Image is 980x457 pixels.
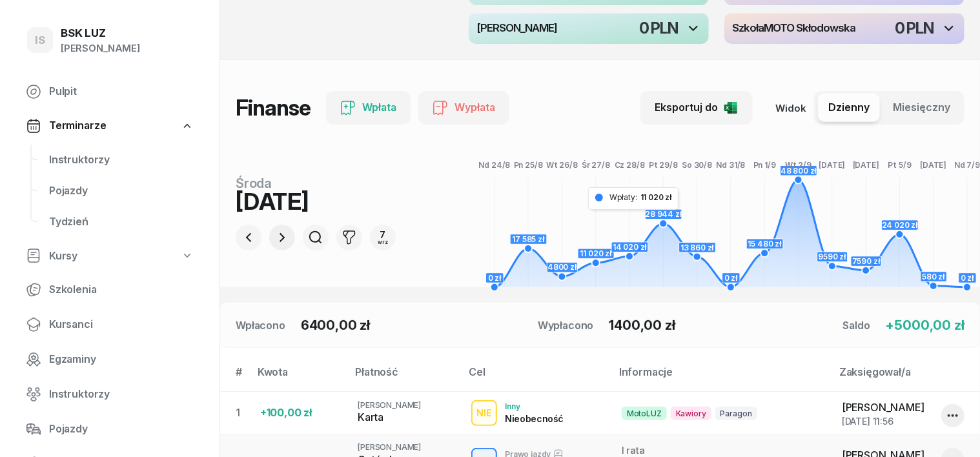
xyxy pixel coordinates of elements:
[615,160,645,170] tspan: Cz 28/8
[15,379,204,410] a: Instruktorzy
[378,230,388,239] div: 7
[236,190,396,213] div: [DATE]
[15,274,204,305] a: Szkolenia
[671,407,711,420] span: Kawiory
[843,318,870,333] div: Saldo
[49,117,106,134] span: Terminarze
[853,160,879,170] tspan: [DATE]
[639,21,678,36] div: 0 PLN
[220,363,250,391] th: #
[15,241,204,271] a: Kursy
[236,318,285,333] div: Wpłacono
[358,409,451,426] div: Karta
[476,23,557,34] h4: [PERSON_NAME]
[832,363,980,391] th: Zaksięgował/a
[732,23,855,34] h4: SzkołaMOTO Skłodowska
[358,400,421,410] span: [PERSON_NAME]
[15,344,204,375] a: Egzaminy
[888,160,912,170] tspan: Pt 5/9
[471,405,497,421] div: NIE
[640,91,753,125] button: Eksportuj do
[461,363,611,391] th: Cel
[818,94,880,122] button: Dzienny
[842,416,893,427] span: [DATE] 11:56
[236,177,396,190] div: środa
[828,99,870,116] span: Dzienny
[649,160,678,170] tspan: Pt 29/8
[514,160,543,170] tspan: Pn 25/8
[61,28,140,39] div: BSK LUZ
[39,207,204,238] a: Tydzień
[236,405,250,421] div: 1
[35,35,45,46] span: IS
[39,176,204,207] a: Pojazdy
[505,413,564,424] div: Nieobecność
[622,407,667,420] span: MotoLUZ
[724,13,965,44] button: SzkołaMOTO Skłodowska0 PLN
[886,318,895,333] span: +
[370,225,396,250] button: 7wrz
[895,21,934,36] div: 0 PLN
[49,152,194,168] span: Instruktorzy
[49,281,194,298] span: Szkolenia
[378,239,388,245] div: wrz
[49,421,194,438] span: Pojazdy
[471,400,497,426] button: NIE
[39,145,204,176] a: Instruktorzy
[954,160,980,170] tspan: Nd 7/9
[49,183,194,199] span: Pojazdy
[717,160,746,170] tspan: Nd 31/8
[15,414,204,445] a: Pojazdy
[622,444,821,457] div: I rata
[655,99,739,116] div: Eksportuj do
[49,83,194,100] span: Pulpit
[15,76,204,107] a: Pulpit
[715,407,757,420] span: Paragon
[753,160,776,170] tspan: Pn 1/9
[479,160,511,170] tspan: Nd 24/8
[418,91,509,125] button: Wypłata
[61,40,140,57] div: [PERSON_NAME]
[49,316,194,333] span: Kursanci
[15,111,204,141] a: Terminarze
[433,99,495,116] div: Wypłata
[49,351,194,368] span: Egzaminy
[842,401,924,414] span: [PERSON_NAME]
[921,160,947,170] tspan: [DATE]
[347,363,461,391] th: Płatność
[546,160,578,170] tspan: Wt 26/8
[582,159,610,170] tspan: Śr 27/8
[49,248,77,265] span: Kursy
[358,442,421,452] span: [PERSON_NAME]
[682,160,713,170] tspan: So 30/8
[15,309,204,340] a: Kursanci
[236,96,311,119] h1: Finanse
[326,91,411,125] button: Wpłata
[893,99,950,116] span: Miesięczny
[469,13,709,44] button: [PERSON_NAME]0 PLN
[505,402,564,411] div: Inny
[340,99,396,116] div: Wpłata
[819,160,846,170] tspan: [DATE]
[611,363,832,391] th: Informacje
[49,214,194,230] span: Tydzień
[883,94,961,122] button: Miesięczny
[49,386,194,403] span: Instruktorzy
[250,363,347,391] th: Kwota
[260,405,337,421] div: +100,00 zł
[785,160,812,170] tspan: Wt 2/9
[538,318,594,333] div: Wypłacono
